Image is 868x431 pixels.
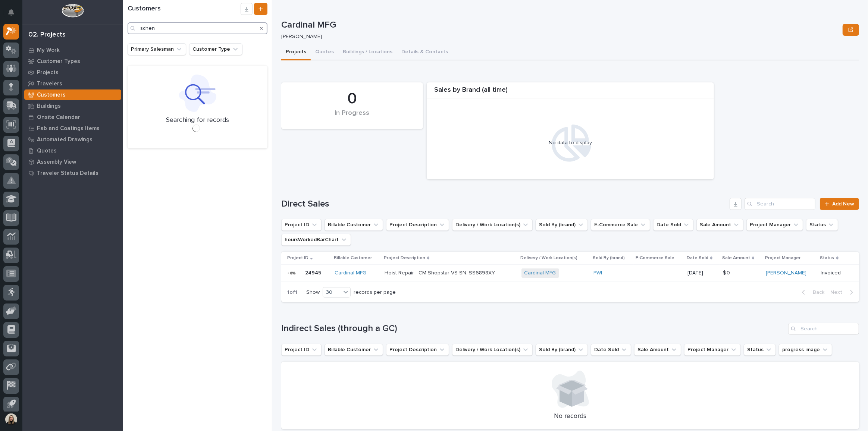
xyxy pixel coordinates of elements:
button: Project ID [281,219,322,231]
button: Billable Customer [325,344,383,356]
p: 1 of 1 [281,283,303,302]
a: Quotes [22,145,123,156]
button: Buildings / Locations [338,45,397,60]
p: Fab and Coatings Items [37,125,100,132]
p: My Work [37,47,60,54]
input: Search [745,198,815,210]
a: Cardinal MFG [524,270,556,276]
button: Date Sold [653,219,693,231]
button: Next [827,289,859,296]
button: Status [744,344,776,356]
div: 30 [323,289,341,296]
a: Traveler Status Details [22,167,123,179]
button: Status [806,219,838,231]
button: Quotes [311,45,338,60]
p: No records [290,412,850,421]
a: PWI [593,270,602,276]
span: Add New [832,201,854,207]
p: Customers [37,92,66,98]
p: Invoiced [821,270,847,276]
button: Delivery / Work Location(s) [452,344,533,356]
button: Project Manager [746,219,803,231]
div: No data to display [430,140,710,146]
p: Onsite Calendar [37,114,80,121]
button: Billable Customer [325,219,383,231]
div: Sales by Brand (all time) [427,86,714,98]
button: Project ID [281,344,322,356]
p: Billable Customer [334,254,372,262]
button: Details & Contacts [397,45,452,60]
button: Sold By (brand) [536,344,588,356]
p: Assembly View [37,159,76,166]
button: progress image [779,344,832,356]
h1: Indirect Sales (through a GC) [281,323,785,334]
div: 0 [294,89,410,108]
a: Cardinal MFG [335,270,366,276]
p: Projects [37,69,59,76]
p: Date Sold [687,254,708,262]
p: Quotes [37,148,57,154]
a: Assembly View [22,156,123,167]
button: Sale Amount [634,344,681,356]
p: Automated Drawings [37,136,93,143]
button: Sale Amount [696,219,743,231]
p: E-Commerce Sale [636,254,675,262]
a: Projects [22,67,123,78]
button: Projects [281,45,311,60]
button: Customer Type [189,43,242,55]
button: Sold By (brand) [536,219,588,231]
button: E-Commerce Sale [591,219,650,231]
p: [DATE] [687,270,717,276]
div: 02. Projects [28,31,66,39]
p: Delivery / Work Location(s) [521,254,578,262]
p: Project Description [384,254,425,262]
p: Traveler Status Details [37,170,98,177]
p: Status [820,254,834,262]
p: Project ID [287,254,308,262]
button: hoursWorkedBarChart [281,234,351,246]
tr: 2494524945 Cardinal MFG Hoist Repair - CM Shopstar VS SN: SS6898XYHoist Repair - CM Shopstar VS S... [281,265,859,281]
a: Travelers [22,78,123,89]
button: Project Description [386,219,449,231]
h1: Direct Sales [281,199,727,210]
button: Project Manager [684,344,741,356]
a: Onsite Calendar [22,111,123,123]
p: 24945 [305,268,323,276]
a: Customer Types [22,56,123,67]
button: users-avatar [3,412,19,427]
div: Notifications [9,9,19,21]
button: Back [796,289,827,296]
p: Buildings [37,103,61,110]
a: Automated Drawings [22,134,123,145]
span: Next [830,289,847,296]
p: Searching for records [166,116,229,125]
a: Buildings [22,100,123,111]
p: Sale Amount [722,254,750,262]
a: My Work [22,44,123,56]
button: Date Sold [591,344,631,356]
p: Customer Types [37,58,80,65]
span: Back [808,289,824,296]
button: Project Description [386,344,449,356]
h1: Customers [128,5,241,13]
a: [PERSON_NAME] [766,270,807,276]
button: Primary Salesman [128,43,186,55]
img: Workspace Logo [62,4,84,18]
input: Search [788,323,859,335]
p: Sold By (brand) [593,254,625,262]
p: Cardinal MFG [281,20,840,31]
button: Delivery / Work Location(s) [452,219,533,231]
p: Hoist Repair - CM Shopstar VS SN: SS6898XY [385,268,496,276]
a: Fab and Coatings Items [22,123,123,134]
p: Show [306,289,320,296]
input: Search [128,22,267,34]
a: Customers [22,89,123,100]
button: Notifications [3,4,19,20]
a: Add New [820,198,859,210]
p: Project Manager [765,254,801,262]
div: In Progress [294,109,410,125]
p: - [637,270,681,276]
